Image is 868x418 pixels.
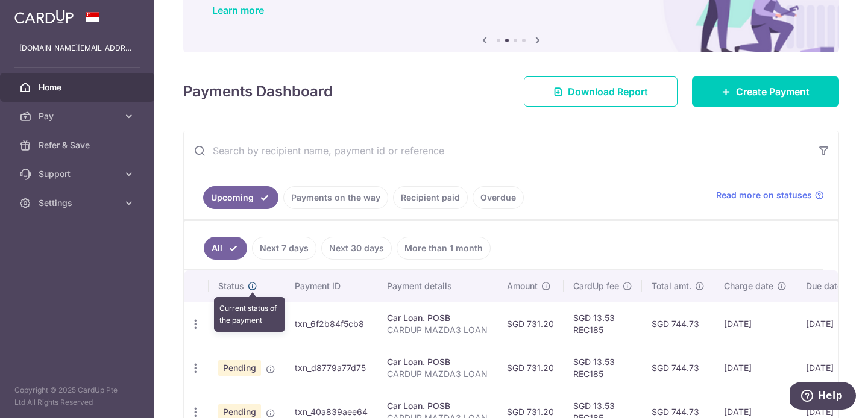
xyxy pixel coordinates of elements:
div: Car Loan. POSB [387,312,488,324]
span: Settings [39,197,118,209]
span: Amount [507,280,538,292]
td: SGD 13.53 REC185 [564,302,642,346]
a: Recipient paid [393,186,468,209]
a: All [204,237,247,260]
p: CARDUP MAZDA3 LOAN [387,368,488,380]
td: [DATE] [796,346,865,390]
h4: Payments Dashboard [183,81,333,102]
a: Overdue [473,186,524,209]
span: Download Report [568,84,648,99]
p: [DOMAIN_NAME][EMAIL_ADDRESS][DOMAIN_NAME] [19,42,135,54]
td: [DATE] [796,302,865,346]
a: Learn more [212,4,264,16]
a: More than 1 month [397,237,491,260]
td: SGD 731.20 [497,302,564,346]
td: SGD 731.20 [497,346,564,390]
span: Create Payment [736,84,810,99]
td: txn_6f2b84f5cb8 [285,302,377,346]
div: Car Loan. POSB [387,356,488,368]
a: Payments on the way [283,186,388,209]
td: SGD 744.73 [642,302,714,346]
span: CardUp fee [573,280,619,292]
a: Read more on statuses [716,189,824,201]
span: Refer & Save [39,139,118,151]
td: txn_d8779a77d75 [285,346,377,390]
td: [DATE] [714,346,796,390]
img: CardUp [14,10,74,24]
iframe: Opens a widget where you can find more information [790,382,856,412]
th: Payment details [377,270,497,302]
span: Pending [218,360,261,376]
a: Next 30 days [321,237,392,260]
td: [DATE] [714,302,796,346]
a: Create Payment [692,76,839,107]
div: Current status of the payment [214,297,285,332]
span: Status [218,280,244,292]
span: Due date [806,280,842,292]
input: Search by recipient name, payment id or reference [184,131,810,170]
span: Pay [39,110,118,122]
a: Download Report [524,76,678,107]
span: Total amt. [652,280,691,292]
span: Home [39,81,118,93]
div: Car Loan. POSB [387,400,488,412]
td: SGD 13.53 REC185 [564,346,642,390]
span: Support [39,168,118,180]
td: SGD 744.73 [642,346,714,390]
th: Payment ID [285,270,377,302]
span: Read more on statuses [716,189,812,201]
p: CARDUP MAZDA3 LOAN [387,324,488,336]
span: Charge date [724,280,773,292]
a: Upcoming [203,186,278,209]
a: Current status of the payment [244,281,257,291]
a: Next 7 days [252,237,316,260]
